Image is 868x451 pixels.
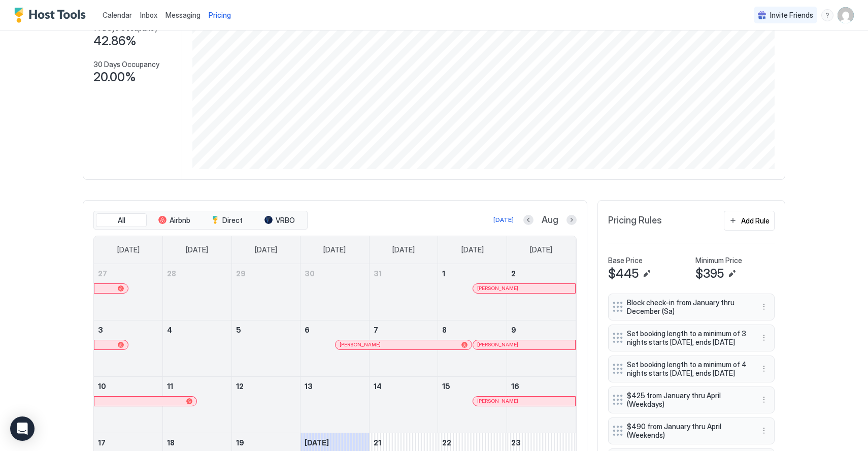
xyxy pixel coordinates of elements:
button: Airbnb [149,213,199,228]
div: menu [821,9,833,21]
div: Add Rule [741,215,770,226]
button: All [96,213,147,228]
button: [DATE] [492,214,515,226]
div: User profile [838,7,854,23]
td: August 6, 2025 [301,320,370,376]
a: August 10, 2025 [94,377,162,396]
td: July 28, 2025 [163,264,232,320]
a: August 12, 2025 [232,377,301,396]
td: August 13, 2025 [301,376,370,433]
td: July 31, 2025 [369,264,438,320]
a: August 2, 2025 [507,264,576,283]
a: Sunday [107,236,150,264]
span: 18 [167,438,175,447]
span: 30 [305,269,315,278]
span: Direct [222,216,243,225]
a: Messaging [165,10,201,20]
a: August 4, 2025 [163,320,231,339]
a: August 13, 2025 [301,377,369,396]
a: Thursday [382,236,425,264]
span: $425 from January thru April (Weekdays) [627,391,748,409]
span: $445 [608,266,639,281]
span: 17 [98,438,106,447]
a: August 6, 2025 [301,320,369,339]
span: 29 [236,269,246,278]
span: [DATE] [461,245,484,254]
span: Base Price [608,256,643,265]
span: 15 [442,382,450,391]
span: [PERSON_NAME] [477,341,518,348]
div: [PERSON_NAME] [477,341,571,348]
span: All [118,216,125,225]
span: Pricing Rules [608,215,662,227]
td: August 15, 2025 [438,376,507,433]
span: Invite Friends [770,11,813,20]
span: Minimum Price [695,256,742,265]
div: menu [758,363,770,375]
span: 42.86% [93,34,137,49]
div: Open Intercom Messenger [10,416,35,441]
td: August 10, 2025 [94,376,163,433]
span: Block check-in from January thru December (Sa) [627,298,748,316]
a: August 3, 2025 [94,320,162,339]
td: July 30, 2025 [301,264,370,320]
span: 27 [98,269,107,278]
td: August 11, 2025 [163,376,232,433]
button: More options [758,301,770,313]
a: August 11, 2025 [163,377,231,396]
span: 23 [511,438,521,447]
td: August 8, 2025 [438,320,507,376]
span: 13 [305,382,313,391]
span: [PERSON_NAME] [477,398,518,404]
span: [DATE] [117,245,140,254]
span: 30 Days Occupancy [93,60,159,69]
span: [PERSON_NAME] [340,341,381,348]
span: [PERSON_NAME] [477,285,518,292]
span: [DATE] [305,438,329,447]
button: Edit [641,268,653,280]
div: [PERSON_NAME] [477,285,571,292]
button: More options [758,363,770,375]
span: 6 [305,326,310,334]
span: [DATE] [255,245,277,254]
span: Inbox [140,11,157,19]
span: 3 [98,326,103,334]
span: 10 [98,382,106,391]
span: 9 [511,326,516,334]
a: Wednesday [313,236,356,264]
span: $395 [695,266,724,281]
a: August 5, 2025 [232,320,301,339]
span: Calendar [103,11,132,19]
span: Airbnb [170,216,190,225]
a: July 28, 2025 [163,264,231,283]
a: August 14, 2025 [370,377,438,396]
td: July 29, 2025 [231,264,301,320]
a: Monday [176,236,218,264]
button: More options [758,394,770,406]
span: 14 [374,382,382,391]
a: July 31, 2025 [370,264,438,283]
a: August 1, 2025 [438,264,507,283]
a: July 29, 2025 [232,264,301,283]
span: VRBO [276,216,295,225]
a: Calendar [103,10,132,20]
td: July 27, 2025 [94,264,163,320]
span: [DATE] [392,245,415,254]
td: August 9, 2025 [507,320,576,376]
a: Tuesday [245,236,287,264]
span: Set booking length to a minimum of 3 nights starts [DATE], ends [DATE] [627,329,748,347]
div: menu [758,425,770,437]
span: 12 [236,382,244,391]
a: Inbox [140,10,157,20]
td: August 3, 2025 [94,320,163,376]
span: 11 [167,382,173,391]
td: August 7, 2025 [369,320,438,376]
button: Add Rule [724,211,775,231]
a: August 9, 2025 [507,320,576,339]
td: August 2, 2025 [507,264,576,320]
a: Host Tools Logo [14,8,90,23]
button: Edit [726,268,738,280]
button: Direct [202,213,252,228]
a: August 7, 2025 [370,320,438,339]
span: 21 [374,438,381,447]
